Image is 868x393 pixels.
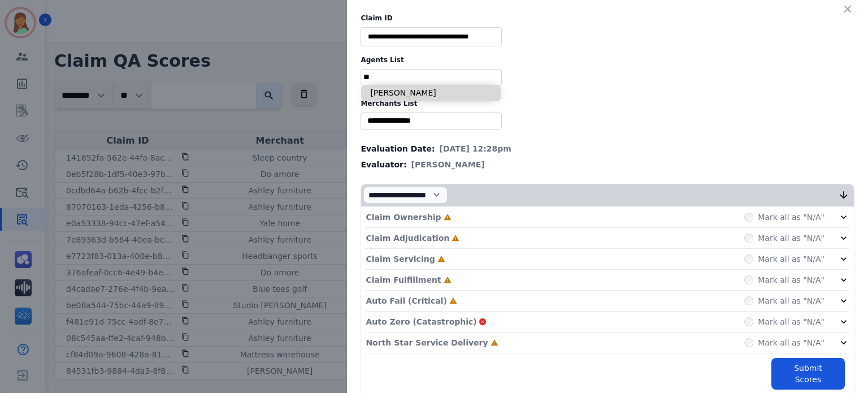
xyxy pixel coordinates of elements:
span: [DATE] 12:28pm [440,143,511,154]
label: Mark all as "N/A" [758,253,824,265]
label: Mark all as "N/A" [758,316,824,327]
button: Submit Scores [771,358,845,390]
p: North Star Service Delivery [366,337,488,348]
ul: selected options [363,71,499,83]
div: Evaluator: [361,159,854,170]
p: Claim Ownership [366,211,441,223]
label: Mark all as "N/A" [758,274,824,286]
label: Mark all as "N/A" [758,232,824,244]
label: Agents List [361,55,854,64]
p: Claim Fulfillment [366,274,441,286]
label: Mark all as "N/A" [758,337,824,348]
label: Mark all as "N/A" [758,295,824,306]
ul: selected options [363,115,499,127]
span: [PERSON_NAME] [411,159,485,170]
div: Evaluation Date: [361,143,854,154]
li: [PERSON_NAME] [361,85,501,101]
label: Mark all as "N/A" [758,211,824,223]
p: Claim Adjudication [366,232,449,244]
p: Auto Zero (Catastrophic) [366,316,476,327]
p: Auto Fail (Critical) [366,295,446,306]
p: Claim Servicing [366,253,435,265]
label: Claim ID [361,14,854,23]
label: Merchants List [361,99,854,108]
